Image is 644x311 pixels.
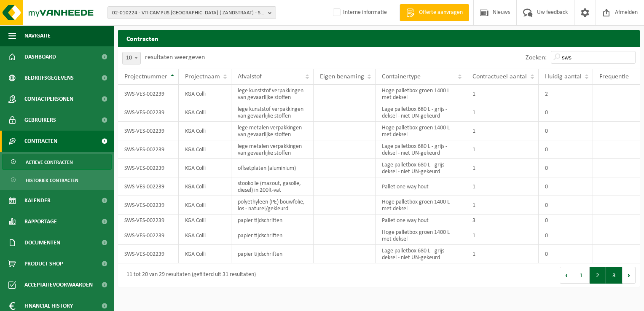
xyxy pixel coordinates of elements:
[466,85,538,103] td: 1
[466,196,538,214] td: 1
[179,85,231,103] td: KGA Colli
[539,140,593,159] td: 0
[24,274,93,295] span: Acceptatievoorwaarden
[472,73,527,80] span: Contractueel aantal
[107,6,276,19] button: 02-010224 - VTI CAMPUS [GEOGRAPHIC_DATA] ( ZANDSTRAAT) - SINT-ANDRIES
[118,103,179,122] td: SWS-VES-002239
[539,177,593,196] td: 0
[24,46,56,67] span: Dashboard
[118,226,179,245] td: SWS-VES-002239
[179,196,231,214] td: KGA Colli
[231,85,314,103] td: lege kunststof verpakkingen van gevaarlijke stoffen
[179,140,231,159] td: KGA Colli
[376,103,467,122] td: Lage palletbox 680 L - grijs - deksel - niet UN-gekeurd
[376,245,467,263] td: Lage palletbox 680 L - grijs - deksel - niet UN-gekeurd
[573,267,590,284] button: 1
[118,159,179,177] td: SWS-VES-002239
[231,196,314,214] td: polyethyleen (PE) bouwfolie, los - naturel/gekleurd
[539,159,593,177] td: 0
[179,226,231,245] td: KGA Colli
[2,154,112,170] a: Actieve contracten
[376,196,467,214] td: Hoge palletbox groen 1400 L met deksel
[539,196,593,214] td: 0
[400,4,469,21] a: Offerte aanvragen
[382,73,421,80] span: Containertype
[599,73,629,80] span: Frequentie
[118,177,179,196] td: SWS-VES-002239
[545,73,582,80] span: Huidig aantal
[24,211,57,232] span: Rapportage
[539,226,593,245] td: 0
[26,154,73,170] span: Actieve contracten
[185,73,220,80] span: Projectnaam
[118,245,179,263] td: SWS-VES-002239
[376,159,467,177] td: Lage palletbox 680 L - grijs - deksel - niet UN-gekeurd
[238,73,262,80] span: Afvalstof
[24,88,73,110] span: Contactpersonen
[118,214,179,226] td: SWS-VES-002239
[466,245,538,263] td: 1
[231,140,314,159] td: lege metalen verpakkingen van gevaarlijke stoffen
[118,196,179,214] td: SWS-VES-002239
[466,140,538,159] td: 1
[26,172,78,188] span: Historiek contracten
[560,267,573,284] button: Previous
[112,7,265,19] span: 02-010224 - VTI CAMPUS [GEOGRAPHIC_DATA] ( ZANDSTRAAT) - SINT-ANDRIES
[179,122,231,140] td: KGA Colli
[179,103,231,122] td: KGA Colli
[24,232,60,253] span: Documenten
[539,85,593,103] td: 2
[118,140,179,159] td: SWS-VES-002239
[376,226,467,245] td: Hoge palletbox groen 1400 L met deksel
[376,140,467,159] td: Lage palletbox 680 L - grijs - deksel - niet UN-gekeurd
[231,245,314,263] td: papier tijdschriften
[376,122,467,140] td: Hoge palletbox groen 1400 L met deksel
[118,30,640,46] h2: Contracten
[539,122,593,140] td: 0
[124,73,167,80] span: Projectnummer
[24,131,57,152] span: Contracten
[376,177,467,196] td: Pallet one way hout
[466,159,538,177] td: 1
[24,253,63,274] span: Product Shop
[376,214,467,226] td: Pallet one way hout
[466,226,538,245] td: 1
[231,122,314,140] td: lege metalen verpakkingen van gevaarlijke stoffen
[539,214,593,226] td: 0
[590,267,606,284] button: 2
[231,159,314,177] td: offsetplaten (aluminium)
[179,159,231,177] td: KGA Colli
[466,103,538,122] td: 1
[231,226,314,245] td: papier tijdschriften
[179,245,231,263] td: KGA Colli
[2,172,112,188] a: Historiek contracten
[331,6,387,19] label: Interne informatie
[231,214,314,226] td: papier tijdschriften
[145,54,205,61] label: resultaten weergeven
[376,85,467,103] td: Hoge palletbox groen 1400 L met deksel
[466,122,538,140] td: 1
[623,267,636,284] button: Next
[539,103,593,122] td: 0
[122,268,256,283] div: 11 tot 20 van 29 resultaten (gefilterd uit 31 resultaten)
[466,177,538,196] td: 1
[231,177,314,196] td: stookolie (mazout, gasolie, diesel) in 200lt-vat
[466,214,538,226] td: 3
[24,110,56,131] span: Gebruikers
[122,52,141,64] span: 10
[118,122,179,140] td: SWS-VES-002239
[123,52,140,64] span: 10
[231,103,314,122] td: lege kunststof verpakkingen van gevaarlijke stoffen
[417,8,465,17] span: Offerte aanvragen
[526,54,547,61] label: Zoeken:
[24,190,51,211] span: Kalender
[539,245,593,263] td: 0
[118,85,179,103] td: SWS-VES-002239
[179,177,231,196] td: KGA Colli
[24,67,74,88] span: Bedrijfsgegevens
[320,73,364,80] span: Eigen benaming
[24,25,51,46] span: Navigatie
[606,267,623,284] button: 3
[179,214,231,226] td: KGA Colli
